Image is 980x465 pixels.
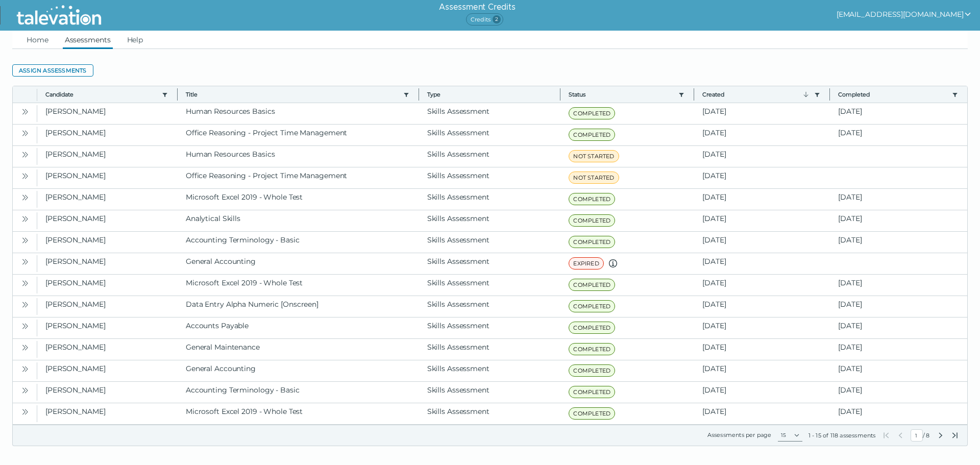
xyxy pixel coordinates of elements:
[178,125,419,145] clr-dg-cell: Office Reasoning - Project Time Management
[937,431,945,439] button: Next Page
[694,317,830,338] clr-dg-cell: [DATE]
[125,31,145,49] a: Help
[951,431,959,439] button: Last Page
[694,146,830,167] clr-dg-cell: [DATE]
[830,210,967,231] clr-dg-cell: [DATE]
[19,191,31,203] button: Open
[837,8,972,20] button: show user actions
[19,277,31,289] button: Open
[808,431,876,439] div: 1 - 15 of 118 assessments
[178,296,419,317] clr-dg-cell: Data Entry Alpha Numeric [Onscreen]
[178,253,419,274] clr-dg-cell: General Accounting
[415,83,422,105] button: Column resize handle
[419,253,561,274] clr-dg-cell: Skills Assessment
[19,234,31,246] button: Open
[694,232,830,253] clr-dg-cell: [DATE]
[21,279,29,287] cds-icon: Open
[21,301,29,309] cds-icon: Open
[694,296,830,317] clr-dg-cell: [DATE]
[569,322,615,334] span: COMPLETED
[569,279,615,291] span: COMPLETED
[419,296,561,317] clr-dg-cell: Skills Assessment
[37,146,178,167] clr-dg-cell: [PERSON_NAME]
[830,275,967,296] clr-dg-cell: [DATE]
[439,1,515,13] h6: Assessment Credits
[707,431,772,438] label: Assessments per page
[19,405,31,418] button: Open
[37,232,178,253] clr-dg-cell: [PERSON_NAME]
[21,322,29,330] cds-icon: Open
[694,360,830,381] clr-dg-cell: [DATE]
[37,189,178,210] clr-dg-cell: [PERSON_NAME]
[419,167,561,188] clr-dg-cell: Skills Assessment
[569,193,615,205] span: COMPLETED
[21,258,29,266] cds-icon: Open
[178,232,419,253] clr-dg-cell: Accounting Terminology - Basic
[694,167,830,188] clr-dg-cell: [DATE]
[21,408,29,416] cds-icon: Open
[178,339,419,360] clr-dg-cell: General Maintenance
[37,317,178,338] clr-dg-cell: [PERSON_NAME]
[419,317,561,338] clr-dg-cell: Skills Assessment
[569,257,603,270] span: EXPIRED
[19,169,31,182] button: Open
[427,90,552,99] span: Type
[178,403,419,424] clr-dg-cell: Microsoft Excel 2019 - Whole Test
[419,210,561,231] clr-dg-cell: Skills Assessment
[830,296,967,317] clr-dg-cell: [DATE]
[569,172,619,184] span: NOT STARTED
[557,83,563,105] button: Column resize handle
[419,275,561,296] clr-dg-cell: Skills Assessment
[19,212,31,225] button: Open
[178,382,419,403] clr-dg-cell: Accounting Terminology - Basic
[830,339,967,360] clr-dg-cell: [DATE]
[45,90,158,99] button: Candidate
[21,386,29,395] cds-icon: Open
[838,90,948,99] button: Completed
[896,431,904,439] button: Previous Page
[694,103,830,124] clr-dg-cell: [DATE]
[694,189,830,210] clr-dg-cell: [DATE]
[19,105,31,117] button: Open
[178,360,419,381] clr-dg-cell: General Accounting
[63,31,113,49] a: Assessments
[12,64,93,77] button: Assign assessments
[21,172,29,180] cds-icon: Open
[178,103,419,124] clr-dg-cell: Human Resources Basics
[569,343,615,355] span: COMPLETED
[37,382,178,403] clr-dg-cell: [PERSON_NAME]
[419,103,561,124] clr-dg-cell: Skills Assessment
[37,275,178,296] clr-dg-cell: [PERSON_NAME]
[21,193,29,202] cds-icon: Open
[569,90,674,99] button: Status
[419,146,561,167] clr-dg-cell: Skills Assessment
[19,148,31,160] button: Open
[569,364,615,377] span: COMPLETED
[694,382,830,403] clr-dg-cell: [DATE]
[186,90,399,99] button: Title
[569,214,615,227] span: COMPLETED
[830,317,967,338] clr-dg-cell: [DATE]
[493,15,501,23] span: 2
[37,167,178,188] clr-dg-cell: [PERSON_NAME]
[882,431,890,439] button: First Page
[19,127,31,139] button: Open
[21,344,29,352] cds-icon: Open
[37,360,178,381] clr-dg-cell: [PERSON_NAME]
[178,146,419,167] clr-dg-cell: Human Resources Basics
[702,90,810,99] button: Created
[694,210,830,231] clr-dg-cell: [DATE]
[830,403,967,424] clr-dg-cell: [DATE]
[19,341,31,353] button: Open
[694,275,830,296] clr-dg-cell: [DATE]
[569,300,615,312] span: COMPLETED
[21,365,29,373] cds-icon: Open
[19,320,31,332] button: Open
[466,13,503,26] span: Credits
[178,317,419,338] clr-dg-cell: Accounts Payable
[19,298,31,310] button: Open
[569,107,615,119] span: COMPLETED
[21,151,29,159] cds-icon: Open
[178,167,419,188] clr-dg-cell: Office Reasoning - Project Time Management
[37,296,178,317] clr-dg-cell: [PERSON_NAME]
